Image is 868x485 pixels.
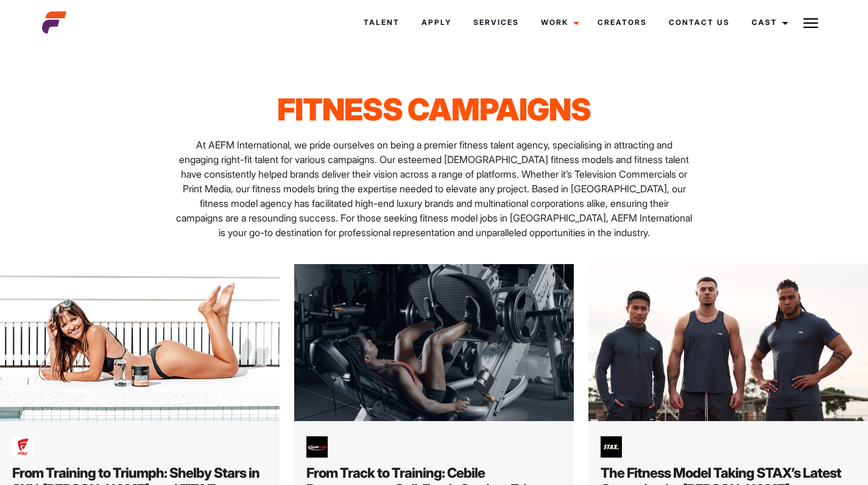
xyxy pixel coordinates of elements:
img: 1@3x 12 scaled [588,264,868,421]
a: Work [530,6,587,39]
a: Services [462,6,530,39]
a: Apply [411,6,462,39]
img: download 3 [12,436,34,458]
a: Talent [353,6,411,39]
a: Cast [741,6,796,39]
img: cropped-aefm-brand-fav-22-square.png [42,10,66,35]
img: 512x512bb [306,436,328,458]
a: Creators [587,6,658,39]
img: 1@3x 13 scaled [294,264,574,421]
a: Contact Us [658,6,741,39]
h1: Fitness Campaigns [175,91,693,128]
img: images [601,436,622,458]
p: At AEFM International, we pride ourselves on being a premier fitness talent agency, specialising ... [175,138,693,240]
img: Burger icon [803,16,818,30]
